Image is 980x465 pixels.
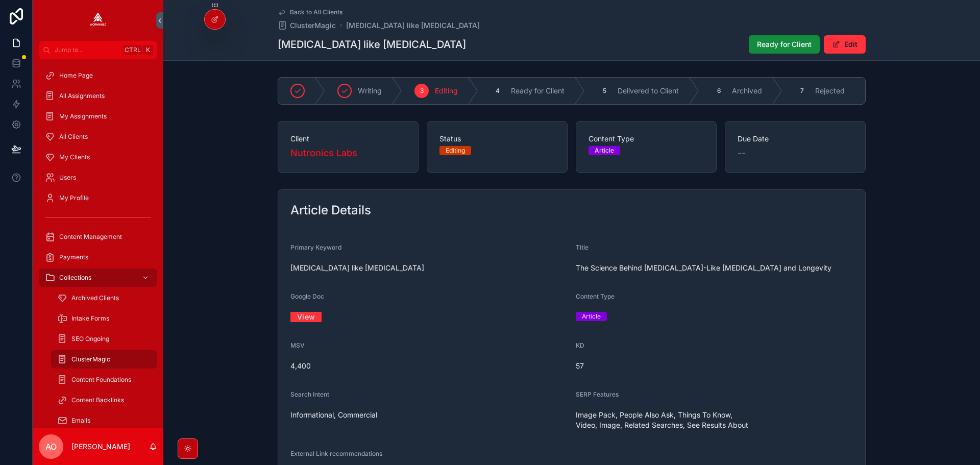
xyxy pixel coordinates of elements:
span: Archived [732,86,762,96]
span: Title [576,243,589,251]
span: MSV [290,341,305,349]
span: Ctrl [124,45,142,55]
div: scrollable content [33,59,163,428]
span: [MEDICAL_DATA] like [MEDICAL_DATA] [290,263,568,273]
span: Ready for Client [511,86,565,96]
div: Article [595,146,614,155]
a: Content Management [39,228,157,246]
span: 4 [496,87,500,95]
a: ClusterMagic [278,20,336,31]
span: My Profile [59,194,89,202]
a: Content Foundations [51,371,157,389]
span: Payments [59,253,88,261]
span: External Link recommendations [290,450,382,457]
a: All Clients [39,128,157,146]
a: My Profile [39,189,157,207]
span: SERP Features [576,390,619,398]
span: Back to All Clients [290,8,342,16]
span: ClusterMagic [71,355,110,363]
span: 5 [603,87,606,95]
span: Editing [435,86,458,96]
span: The Science Behind [MEDICAL_DATA]-Like [MEDICAL_DATA] and Longevity [576,263,853,273]
span: 4,400 [290,361,568,371]
span: -- [738,146,746,160]
span: Informational, Commercial [290,410,568,420]
span: Users [59,174,76,182]
span: KD [576,341,584,349]
span: Image Pack, People Also Ask, Things To Know, Video, Image, Related Searches, See Results About [576,410,853,430]
a: [MEDICAL_DATA] like [MEDICAL_DATA] [346,20,480,31]
a: SEO Ongoing [51,330,157,348]
a: Archived Clients [51,289,157,307]
span: K [144,46,152,54]
span: Content Type [589,134,704,144]
span: All Assignments [59,92,105,100]
a: Nutronics Labs [290,146,357,160]
span: Due Date [738,134,853,144]
h2: Article Details [290,202,371,218]
button: Edit [824,35,866,54]
a: Intake Forms [51,309,157,328]
span: 3 [420,87,424,95]
div: Editing [446,146,465,155]
span: My Assignments [59,112,107,120]
h1: [MEDICAL_DATA] like [MEDICAL_DATA] [278,37,466,52]
span: Ready for Client [757,39,812,50]
a: Home Page [39,66,157,85]
span: All Clients [59,133,88,141]
span: Intake Forms [71,314,109,323]
a: Content Backlinks [51,391,157,409]
span: 7 [800,87,804,95]
a: ClusterMagic [51,350,157,369]
span: My Clients [59,153,90,161]
span: Google Doc [290,292,324,300]
p: [PERSON_NAME] [71,442,130,452]
div: Article [582,312,601,321]
span: 6 [717,87,721,95]
span: Content Backlinks [71,396,124,404]
span: Content Management [59,233,122,241]
span: Client [290,134,406,144]
img: App logo [90,12,106,29]
a: My Assignments [39,107,157,126]
span: Delivered to Client [618,86,679,96]
span: Search Intent [290,390,329,398]
a: Emails [51,411,157,430]
span: Collections [59,274,91,282]
span: Primary Keyword [290,243,341,251]
span: Home Page [59,71,93,80]
button: Ready for Client [749,35,820,54]
a: Back to All Clients [278,8,342,16]
span: ClusterMagic [290,20,336,31]
span: SEO Ongoing [71,335,109,343]
span: Archived Clients [71,294,119,302]
span: Jump to... [55,46,119,54]
a: View [290,309,322,325]
button: Jump to...CtrlK [39,41,157,59]
span: Status [439,134,555,144]
a: All Assignments [39,87,157,105]
a: My Clients [39,148,157,166]
span: Content Foundations [71,376,131,384]
span: Rejected [815,86,845,96]
span: 57 [576,361,853,371]
a: Collections [39,268,157,287]
a: Users [39,168,157,187]
span: Writing [358,86,382,96]
span: Emails [71,417,90,425]
a: Payments [39,248,157,266]
span: Content Type [576,292,615,300]
span: AO [45,440,57,453]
